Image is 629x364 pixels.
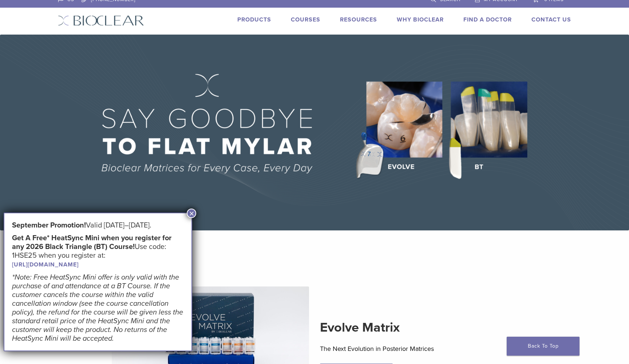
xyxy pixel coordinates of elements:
a: Courses [291,16,320,23]
a: Back To Top [507,337,579,356]
a: Contact Us [531,16,571,23]
a: Products [237,16,271,23]
a: [URL][DOMAIN_NAME] [12,261,79,268]
a: Why Bioclear [397,16,444,23]
h2: Evolve Matrix [320,319,518,336]
strong: September Promotion! [12,221,86,230]
img: Bioclear [58,15,144,26]
a: Find A Doctor [463,16,512,23]
strong: Get A Free* HeatSync Mini when you register for any 2026 Black Triangle (BT) Course! [12,234,171,251]
h5: Use code: 1HSE25 when you register at: [12,234,184,269]
p: The Next Evolution in Posterior Matrices [320,343,518,354]
a: Resources [340,16,377,23]
em: *Note: Free HeatSync Mini offer is only valid with the purchase of and attendance at a BT Course.... [12,273,183,343]
button: Close [187,209,196,218]
h5: Valid [DATE]–[DATE]. [12,221,184,230]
